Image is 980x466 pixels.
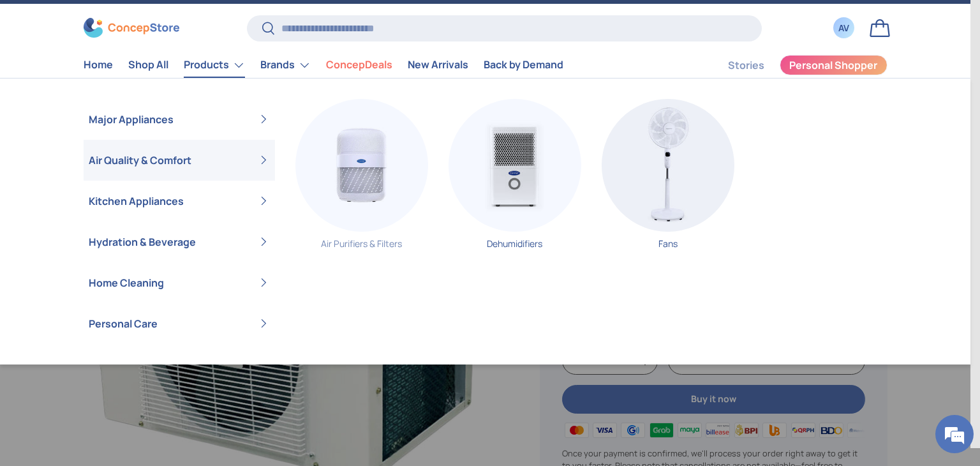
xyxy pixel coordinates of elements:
[789,60,877,70] span: Personal Shopper
[830,14,858,42] a: AV
[84,52,113,77] a: Home
[128,52,168,77] a: Shop All
[84,52,563,78] nav: Primary
[780,55,887,75] a: Personal Shopper
[728,53,764,78] a: Stories
[484,52,563,77] a: Back by Demand
[253,52,318,78] summary: Brands
[697,52,887,78] nav: Secondary
[84,18,179,38] img: ConcepStore
[326,52,392,77] a: ConcepDeals
[837,21,851,34] div: AV
[176,52,253,78] summary: Products
[408,52,468,77] a: New Arrivals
